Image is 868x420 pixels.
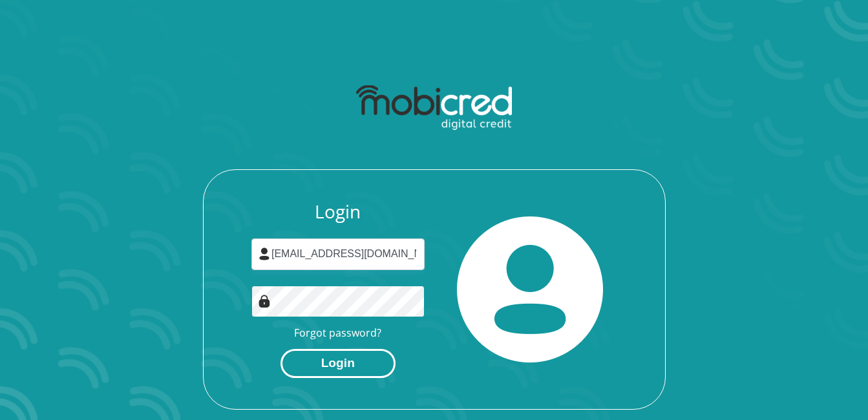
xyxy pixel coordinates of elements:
input: Username [251,238,425,270]
button: Login [281,349,396,378]
img: Image [258,295,271,308]
a: Forgot password? [294,326,381,340]
h3: Login [251,201,425,223]
img: user-icon image [258,247,271,260]
img: mobicred logo [356,85,512,131]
